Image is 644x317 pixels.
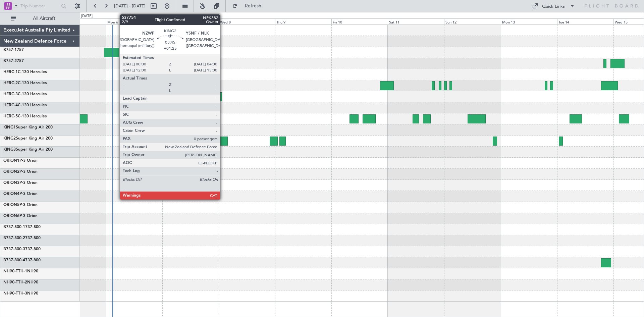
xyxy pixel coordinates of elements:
a: NH90-TTH-3NH90 [3,292,38,296]
a: NH90-TTH-2NH90 [3,280,38,284]
div: Quick Links [542,3,565,10]
span: HERC-5 [3,114,18,118]
span: All Aircraft [17,16,71,21]
input: Trip Number [20,1,59,11]
a: KING1Super King Air 200 [3,125,53,129]
span: NH90-TTH-3 [3,292,27,296]
div: Mon 13 [501,18,557,24]
div: Fri 10 [331,18,388,24]
span: B737-800-1 [3,225,25,229]
a: B737-800-3737-800 [3,247,41,251]
button: Refresh [229,1,269,11]
span: HERC-1 [3,70,18,74]
span: B757-1 [3,48,17,52]
a: ORION1P-3 Orion [3,159,38,163]
span: KING1 [3,125,16,129]
button: All Aircraft [7,13,73,24]
div: Sat 11 [388,18,444,24]
a: ORION2P-3 Orion [3,170,38,174]
div: Wed 8 [219,18,275,24]
a: ORION4P-3 Orion [3,192,38,196]
a: B757-2757 [3,59,24,63]
span: HERC-3 [3,92,18,96]
span: B757-2 [3,59,17,63]
span: ORION4 [3,192,19,196]
a: B737-800-4737-800 [3,258,41,262]
span: KING3 [3,148,16,152]
a: B737-800-2737-800 [3,236,41,240]
span: HERC-4 [3,103,18,107]
a: NH90-TTH-1NH90 [3,269,38,273]
span: ORION5 [3,203,19,207]
div: Tue 7 [162,18,219,24]
a: B757-1757 [3,48,24,52]
a: HERC-4C-130 Hercules [3,103,47,107]
span: B737-800-3 [3,247,25,251]
a: ORION3P-3 Orion [3,181,38,185]
div: Tue 14 [557,18,613,24]
a: HERC-3C-130 Hercules [3,92,47,96]
a: KING2Super King Air 200 [3,137,53,141]
div: Sun 12 [444,18,500,24]
span: NH90-TTH-2 [3,280,27,284]
span: HERC-2 [3,81,18,85]
a: HERC-2C-130 Hercules [3,81,47,85]
div: Mon 6 [106,18,162,24]
span: B737-800-4 [3,258,25,262]
a: KING3Super King Air 200 [3,148,53,152]
a: HERC-1C-130 Hercules [3,70,47,74]
span: ORION6 [3,214,19,218]
span: Refresh [239,4,267,8]
a: ORION6P-3 Orion [3,214,38,218]
span: KING2 [3,137,16,141]
button: Quick Links [529,1,578,11]
div: Thu 9 [275,18,331,24]
div: [DATE] [81,13,93,19]
span: NH90-TTH-1 [3,269,27,273]
span: ORION1 [3,159,19,163]
span: ORION3 [3,181,19,185]
span: B737-800-2 [3,236,25,240]
a: B737-800-1737-800 [3,225,41,229]
span: [DATE] - [DATE] [114,3,146,9]
a: HERC-5C-130 Hercules [3,114,47,118]
a: ORION5P-3 Orion [3,203,38,207]
span: ORION2 [3,170,19,174]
